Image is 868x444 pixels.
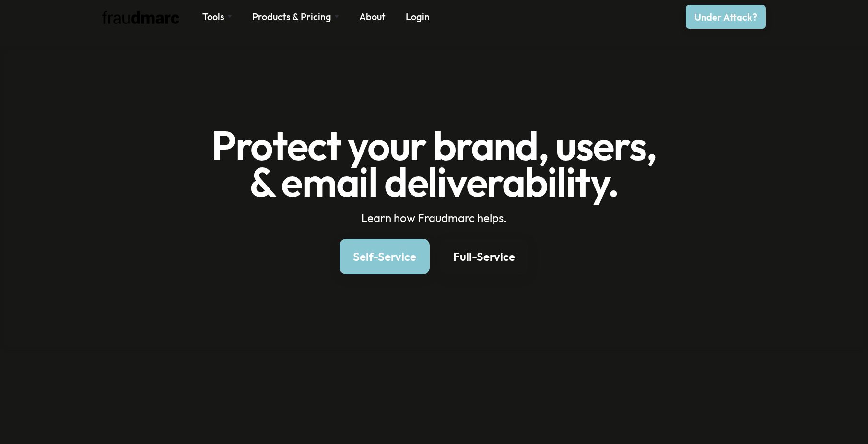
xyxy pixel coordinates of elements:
[353,249,416,264] div: Self-Service
[202,10,232,23] div: Tools
[252,10,331,23] div: Products & Pricing
[252,10,339,23] div: Products & Pricing
[340,239,430,274] a: Self-Service
[156,128,713,200] h1: Protect your brand, users, & email deliverability.
[686,5,766,29] a: Under Attack?
[440,239,528,274] a: Full-Service
[453,249,515,264] div: Full-Service
[359,10,386,23] a: About
[156,210,713,225] div: Learn how Fraudmarc helps.
[694,11,757,24] div: Under Attack?
[202,10,224,23] div: Tools
[406,10,430,23] a: Login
